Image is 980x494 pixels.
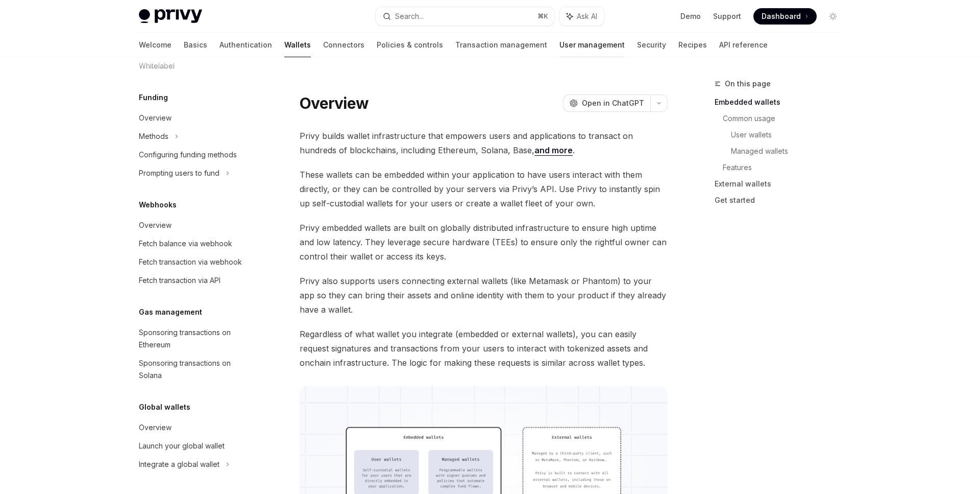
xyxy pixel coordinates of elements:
a: Transaction management [455,33,547,57]
h5: Webhooks [139,199,177,211]
a: Authentication [219,33,272,57]
a: Support [713,11,741,21]
button: Search...⌘K [376,7,554,26]
a: Configuring funding methods [131,146,261,164]
a: Launch your global wallet [131,437,261,455]
div: Prompting users to fund [139,167,219,179]
a: User wallets [731,127,849,143]
div: Overview [139,421,171,434]
span: Privy also supports users connecting external wallets (like Metamask or Phantom) to your app so t... [300,274,668,317]
a: Basics [184,33,207,57]
a: Welcome [139,33,171,57]
h5: Gas management [139,306,202,318]
div: Configuring funding methods [139,149,237,161]
h5: Funding [139,91,168,104]
a: Fetch balance via webhook [131,234,261,253]
a: and more [534,145,573,156]
div: Fetch transaction via webhook [139,256,242,268]
a: Managed wallets [731,143,849,159]
h1: Overview [300,94,369,112]
div: Fetch balance via webhook [139,238,232,250]
a: User management [559,33,625,57]
a: Sponsoring transactions on Solana [131,354,261,385]
a: Dashboard [753,8,817,25]
a: Policies & controls [377,33,443,57]
a: API reference [719,33,768,57]
a: Security [637,33,666,57]
a: External wallets [715,176,849,192]
button: Toggle dark mode [825,8,841,25]
a: Wallets [284,33,311,57]
button: Open in ChatGPT [563,95,650,112]
div: Integrate a global wallet [139,458,219,471]
a: Recipes [678,33,707,57]
h5: Global wallets [139,401,190,413]
div: Methods [139,130,168,143]
a: Common usage [723,110,849,127]
a: Embedded wallets [715,94,849,110]
span: Regardless of what wallet you integrate (embedded or external wallets), you can easily request si... [300,327,668,370]
img: light logo [139,9,202,23]
div: Search... [395,10,424,22]
span: ⌘ K [537,12,548,20]
a: Get started [715,192,849,208]
div: Sponsoring transactions on Ethereum [139,326,255,351]
a: Fetch transaction via webhook [131,253,261,271]
button: Ask AI [559,7,604,26]
a: Demo [680,11,701,21]
a: Fetch transaction via API [131,271,261,290]
span: Ask AI [577,11,597,21]
a: Overview [131,109,261,127]
div: Overview [139,112,171,124]
span: These wallets can be embedded within your application to have users interact with them directly, ... [300,168,668,210]
a: Sponsoring transactions on Ethereum [131,323,261,354]
span: Open in ChatGPT [582,98,644,108]
span: Privy embedded wallets are built on globally distributed infrastructure to ensure high uptime and... [300,221,668,264]
a: Connectors [323,33,364,57]
a: Features [723,159,849,176]
div: Overview [139,219,171,231]
a: Overview [131,418,261,437]
div: Sponsoring transactions on Solana [139,357,255,382]
div: Fetch transaction via API [139,274,220,287]
a: Overview [131,216,261,234]
div: Launch your global wallet [139,440,225,452]
span: Privy builds wallet infrastructure that empowers users and applications to transact on hundreds o... [300,129,668,157]
span: On this page [725,78,771,90]
span: Dashboard [762,11,801,21]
